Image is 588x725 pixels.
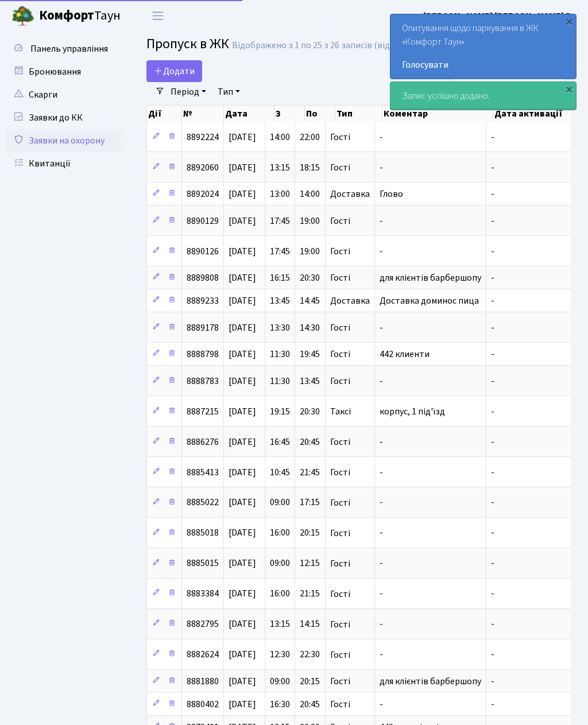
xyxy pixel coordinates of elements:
[144,6,172,25] button: Переключити навігацію
[187,618,219,631] span: 8882795
[270,675,290,688] span: 09:00
[187,588,219,600] span: 8883384
[300,215,320,227] span: 19:00
[380,321,383,334] span: -
[6,60,121,83] a: Бронювання
[380,375,383,387] span: -
[229,527,256,540] span: [DATE]
[330,377,350,386] span: Гості
[491,497,494,509] span: -
[491,131,494,144] span: -
[330,247,350,256] span: Гості
[270,618,290,631] span: 13:15
[380,557,383,570] span: -
[270,375,290,387] span: 11:30
[380,466,383,479] span: -
[390,14,576,79] div: Опитування щодо паркування в ЖК «Комфорт Таун»
[166,82,211,102] a: Період
[300,405,320,418] span: 20:30
[270,405,290,418] span: 19:15
[380,527,383,540] span: -
[330,189,370,199] span: Доставка
[330,468,350,477] span: Гості
[380,405,445,418] span: корпус, 1 під'їзд
[229,245,256,258] span: [DATE]
[39,6,121,26] span: Таун
[300,348,320,360] span: 19:45
[187,348,219,360] span: 8888798
[300,188,320,200] span: 14:00
[423,10,574,22] b: [PERSON_NAME] [PERSON_NAME] В.
[330,700,350,709] span: Гості
[491,466,494,479] span: -
[330,498,350,507] span: Гості
[182,106,224,122] th: №
[380,675,481,688] span: для клієнтів барбершопу
[187,557,219,570] span: 8885015
[491,649,494,661] span: -
[270,131,290,144] span: 14:00
[187,245,219,258] span: 8890126
[187,436,219,448] span: 8886276
[270,348,290,360] span: 11:30
[493,106,575,122] th: Дата активації
[229,649,256,661] span: [DATE]
[229,321,256,334] span: [DATE]
[270,698,290,711] span: 16:30
[187,161,219,174] span: 8892060
[491,321,494,334] span: -
[380,215,383,227] span: -
[39,6,94,25] b: Комфорт
[229,272,256,284] span: [DATE]
[229,294,256,307] span: [DATE]
[491,294,494,307] span: -
[491,436,494,448] span: -
[330,216,350,226] span: Гості
[330,529,350,538] span: Гості
[187,131,219,144] span: 8892224
[491,188,494,200] span: -
[229,497,256,509] span: [DATE]
[30,42,108,55] span: Панель управління
[6,129,121,152] a: Заявки на охорону
[300,161,320,174] span: 18:15
[229,188,256,200] span: [DATE]
[300,375,320,387] span: 13:45
[491,161,494,174] span: -
[380,649,383,661] span: -
[187,527,219,540] span: 8885018
[187,649,219,661] span: 8882624
[270,245,290,258] span: 17:45
[232,40,498,51] div: Відображено з 1 по 25 з 26 записів (відфільтровано з 25 записів).
[330,407,351,416] span: Таксі
[380,497,383,509] span: -
[6,152,121,175] a: Квитанції
[213,82,245,102] a: Тип
[274,106,305,122] th: З
[491,557,494,570] span: -
[491,698,494,711] span: -
[380,436,383,448] span: -
[187,375,219,387] span: 8888783
[563,83,575,95] div: ×
[491,348,494,360] span: -
[187,272,219,284] span: 8889808
[300,649,320,661] span: 22:30
[229,618,256,631] span: [DATE]
[330,350,350,359] span: Гості
[224,106,275,122] th: Дата
[300,131,320,144] span: 22:00
[330,273,350,282] span: Гості
[380,245,383,258] span: -
[270,497,290,509] span: 09:00
[270,649,290,661] span: 12:30
[300,321,320,334] span: 14:30
[300,557,320,570] span: 12:15
[491,675,494,688] span: -
[330,590,350,599] span: Гості
[229,348,256,360] span: [DATE]
[390,82,576,110] div: Запис успішно додано.
[330,323,350,332] span: Гості
[270,215,290,227] span: 17:45
[229,675,256,688] span: [DATE]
